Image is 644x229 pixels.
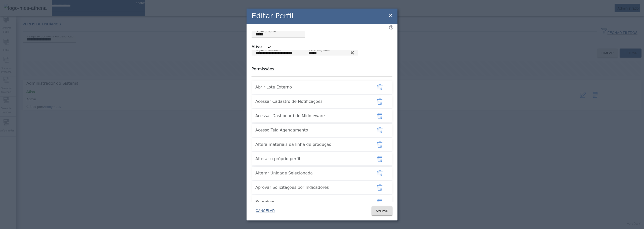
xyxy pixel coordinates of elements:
[255,113,369,119] span: Acessar Dashboard do Middleware
[255,156,369,162] span: Alterar o próprio perfil
[252,206,279,215] button: CANCELAR
[255,199,369,205] span: Beerview
[309,48,330,51] mat-label: Perfil Keycloak
[252,11,293,21] h2: Editar Perfil
[252,44,263,50] label: Ativo
[255,142,369,148] span: Altera materiais da linha de produção
[252,66,392,72] p: Permissões
[255,170,369,176] span: Alterar Unidade Selecionada
[256,29,276,33] mat-label: Digite o Nome
[376,208,388,213] span: SALVAR
[309,50,354,56] input: Number
[255,99,369,105] span: Acessar Cadastro de Notificações
[256,48,281,51] mat-label: Digite a descrição
[255,127,369,133] span: Acesso Tela Agendamento
[255,84,369,90] span: Abrir Lote Externo
[372,206,392,215] button: SALVAR
[256,208,275,213] span: CANCELAR
[255,185,369,191] span: Aprovar Solicitações por Indicadores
